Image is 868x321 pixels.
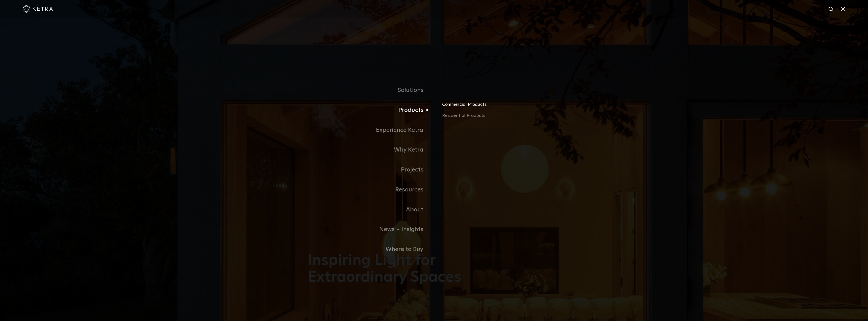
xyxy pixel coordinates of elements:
a: About [308,200,434,220]
img: search icon [828,6,834,13]
a: Why Ketra [308,140,434,160]
a: Products [308,100,434,120]
a: Where to Buy [308,239,434,259]
a: Projects [308,160,434,180]
a: Solutions [308,80,434,100]
a: Experience Ketra [308,120,434,140]
a: Resources [308,180,434,200]
a: News + Insights [308,219,434,239]
div: Navigation Menu [308,80,560,259]
img: ketra-logo-2019-white [23,5,53,13]
a: Commercial Products [442,101,560,112]
a: Residential Products [442,112,560,119]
